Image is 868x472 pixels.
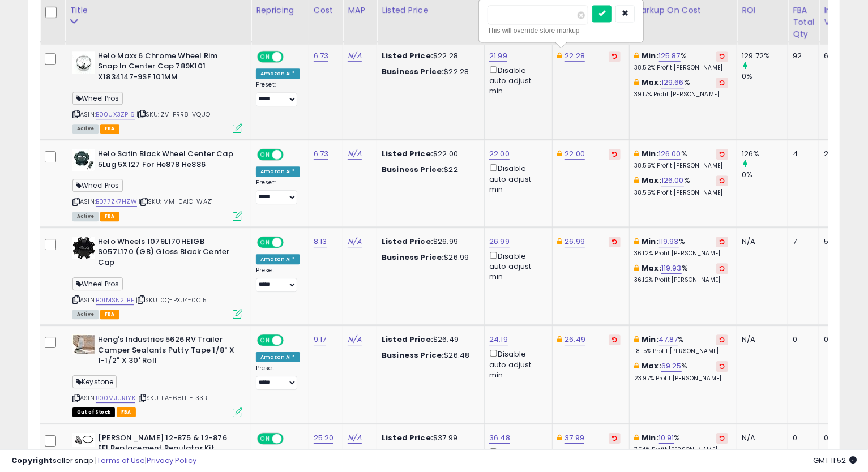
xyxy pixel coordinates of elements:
div: 92 [793,51,810,61]
div: Amazon AI * [256,352,300,362]
span: Wheel Pros [72,179,123,192]
div: 126% [742,149,788,159]
div: % [634,237,728,258]
div: 0 [824,334,850,345]
div: ASIN: [72,149,242,220]
b: Listed Price: [382,236,433,247]
img: 414kURfyteL._SL40_.jpg [72,237,95,259]
span: FBA [100,212,119,221]
b: Helo Wheels 1079L170HE1GB S057L170 (GB) Gloss Black Center Cap [98,237,236,271]
b: Max: [642,77,661,88]
div: MAP [348,5,372,16]
a: 22.28 [565,50,585,62]
a: N/A [348,432,361,444]
div: Amazon AI * [256,166,300,177]
div: $22 [382,165,476,175]
span: Wheel Pros [72,92,123,105]
span: OFF [282,52,300,61]
b: Business Price: [382,350,444,361]
strong: Copyright [11,455,53,466]
span: | SKU: FA-68HE-133B [137,393,207,402]
div: Disable auto adjust min [489,64,544,97]
span: ON [258,52,272,61]
span: Keystone [72,375,117,388]
div: 4 [793,149,810,159]
b: Listed Price: [382,148,433,159]
div: 0 [824,433,850,443]
a: 47.87 [659,334,678,345]
img: 410-NyXnJdL._SL40_.jpg [72,149,95,171]
div: $26.49 [382,334,476,345]
div: FBA Total Qty [793,5,814,40]
b: Max: [642,361,661,371]
span: OFF [282,237,300,247]
div: % [634,51,728,72]
a: 26.49 [565,334,585,345]
div: 0 [793,433,810,443]
span: | SKU: ZV-PRR8-VQUO [136,110,210,119]
div: % [634,78,728,98]
p: 39.17% Profit [PERSON_NAME] [634,91,728,98]
a: 26.99 [565,236,585,247]
div: ASIN: [72,237,242,317]
div: 56.91 [824,237,850,247]
span: OFF [282,150,300,160]
b: Min: [642,236,659,247]
span: FBA [117,407,136,417]
div: Preset: [256,179,300,204]
div: Disable auto adjust min [489,347,544,380]
div: $37.99 [382,433,476,443]
span: FBA [100,310,119,319]
div: Preset: [256,81,300,106]
a: 37.99 [565,432,584,444]
img: 31ySQHS5UuL._SL40_.jpg [72,433,95,447]
p: 38.55% Profit [PERSON_NAME] [634,189,728,197]
div: 0 [793,334,810,345]
span: | SKU: 0Q-PXU4-0C15 [136,295,207,304]
div: Disable auto adjust min [489,162,544,195]
a: Terms of Use [97,455,145,466]
a: 6.73 [314,50,329,62]
b: Business Price: [382,252,444,263]
a: 9.17 [314,334,327,345]
div: N/A [742,237,779,247]
div: % [634,361,728,382]
div: Amazon AI * [256,68,300,79]
b: Min: [642,148,659,159]
b: Min: [642,334,659,345]
a: 6.73 [314,148,329,160]
a: 25.20 [314,432,334,444]
div: % [634,334,728,355]
div: 26.92 [824,149,850,159]
a: N/A [348,50,361,62]
a: 22.00 [565,148,585,160]
b: Helo Satin Black Wheel Center Cap 5Lug 5X127 For He878 He886 [98,149,236,173]
a: 129.66 [661,77,684,88]
i: Revert to store-level Max Markup [720,80,725,85]
b: Listed Price: [382,334,433,345]
div: Amazon AI * [256,254,300,264]
b: Helo Maxx 6 Chrome Wheel Rim Snap In Center Cap 789K101 X1834147-9SF 101MM [98,51,236,85]
a: B00UX3ZPI6 [96,110,135,119]
span: All listings currently available for purchase on Amazon [72,310,99,319]
div: 129.72% [742,51,788,61]
a: 22.00 [489,148,510,160]
i: Revert to store-level Min Markup [720,53,725,59]
span: | SKU: MM-0AIO-WAZ1 [139,197,213,206]
div: Disable auto adjust min [489,250,544,282]
div: % [634,175,728,196]
p: 36.12% Profit [PERSON_NAME] [634,250,728,258]
a: B00MJURIYK [96,393,135,403]
p: 18.15% Profit [PERSON_NAME] [634,347,728,355]
div: % [634,149,728,170]
span: OFF [282,434,300,443]
div: ASIN: [72,334,242,415]
div: Markup on Cost [634,5,732,16]
a: 69.25 [661,361,682,372]
div: $26.99 [382,237,476,247]
a: 26.99 [489,236,510,247]
div: % [634,433,728,454]
i: This overrides the store level min markup for this listing [634,52,639,59]
a: 21.99 [489,50,507,62]
div: ROI [742,5,783,16]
